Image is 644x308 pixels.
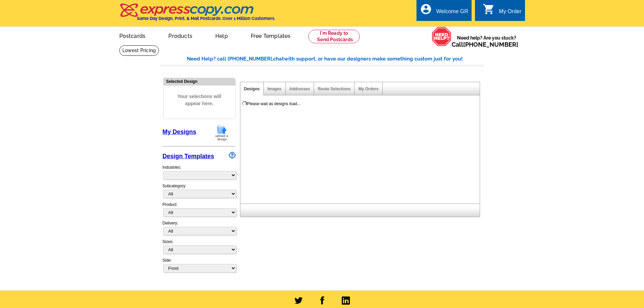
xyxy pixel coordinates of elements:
[483,7,522,16] a: shopping_cart My Order
[137,16,275,21] h4: Same Day Design, Print, & Mail Postcards. Over 1 Million Customers.
[244,87,260,91] a: Designs
[119,8,275,21] a: Same Day Design, Print, & Mail Postcards. Over 1 Million Customers.
[169,86,230,114] span: Your selections will appear here.
[463,41,518,48] a: [PHONE_NUMBER]
[205,27,239,43] a: Help
[109,27,157,43] a: Postcards
[267,87,281,91] a: Images
[420,3,432,15] i: account_circle
[436,8,468,18] div: Welcome GR
[318,87,351,91] a: Route Selections
[452,41,518,48] span: Call
[499,8,522,18] div: My Order
[432,27,452,46] img: help
[163,128,196,135] a: My Designs
[158,27,203,43] a: Products
[163,161,236,183] div: Industries:
[289,87,310,91] a: Addresses
[163,202,236,220] div: Product:
[164,78,235,85] div: Selected Design
[240,27,302,43] a: Free Templates
[273,56,284,62] span: chat
[483,3,495,15] i: shopping_cart
[163,257,236,273] div: Side:
[242,101,247,106] img: loading...
[163,220,236,239] div: Delivery:
[163,153,214,160] a: Design Templates
[229,152,236,159] img: design-wizard-help-icon.png
[358,87,378,91] a: My Orders
[247,101,301,107] div: Please wait as designs load...
[187,55,484,63] div: Need Help? call [PHONE_NUMBER], with support, or have our designers make something custom just fo...
[163,239,236,257] div: Sizes:
[163,183,236,202] div: Subcategory:
[213,124,231,141] img: upload-design
[452,34,522,48] span: Need help? Are you stuck?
